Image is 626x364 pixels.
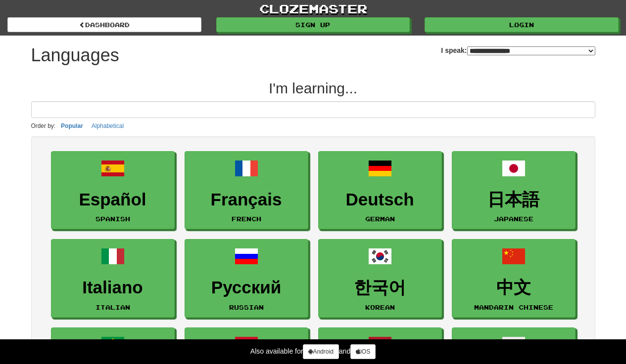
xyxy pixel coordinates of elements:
[51,239,175,318] a: ItalianoItalian
[324,190,436,209] h3: Deutsch
[7,17,201,32] a: dashboard
[365,215,395,222] small: German
[457,190,570,209] h3: 日本語
[58,121,86,131] button: Popular
[318,239,442,318] a: 한국어Korean
[216,17,410,32] a: Sign up
[365,304,395,311] small: Korean
[474,304,553,311] small: Mandarin Chinese
[185,239,308,318] a: РусскийRussian
[96,304,130,311] small: Italian
[96,215,130,222] small: Spanish
[31,122,56,129] small: Order by:
[318,151,442,230] a: DeutschGerman
[51,151,175,230] a: EspañolSpanish
[425,17,619,32] a: Login
[324,278,436,297] h3: 한국어
[31,45,119,65] h1: Languages
[89,121,127,131] button: Alphabetical
[441,45,595,55] label: I speak:
[303,344,338,359] a: Android
[185,151,308,230] a: FrançaisFrench
[350,344,376,359] a: iOS
[494,215,533,222] small: Japanese
[56,278,169,297] h3: Italiano
[31,80,595,96] h2: I'm learning...
[452,239,576,318] a: 中文Mandarin Chinese
[457,278,570,297] h3: 中文
[229,304,264,311] small: Russian
[232,215,261,222] small: French
[467,46,595,55] select: I speak:
[190,278,303,297] h3: Русский
[190,190,303,209] h3: Français
[56,190,169,209] h3: Español
[452,151,576,230] a: 日本語Japanese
